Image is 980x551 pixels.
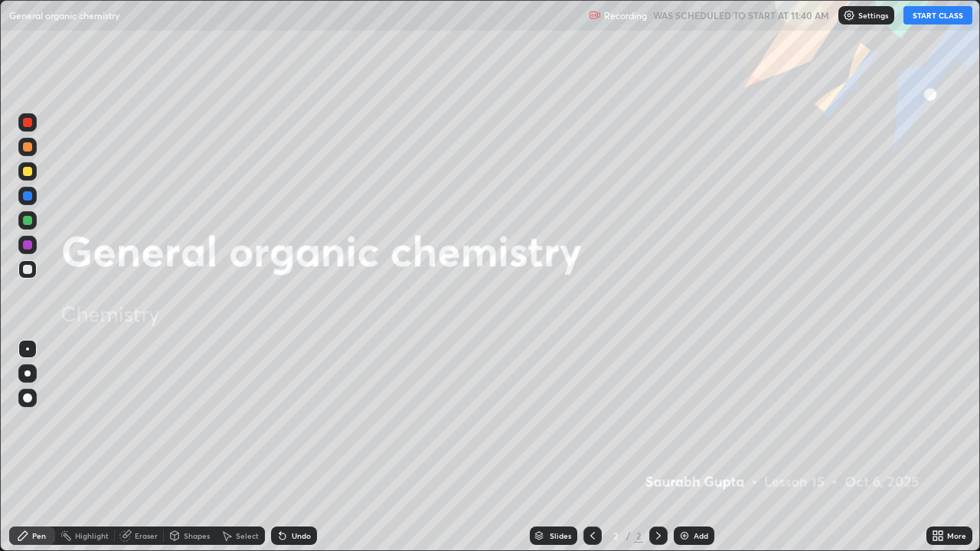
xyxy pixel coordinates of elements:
[75,532,109,540] div: Highlight
[947,532,966,540] div: More
[608,531,623,540] div: 2
[550,532,571,540] div: Slides
[653,8,829,22] h5: WAS SCHEDULED TO START AT 11:40 AM
[292,532,311,540] div: Undo
[604,10,647,21] p: Recording
[678,530,691,542] img: add-slide-button
[589,9,601,21] img: recording.375f2c34.svg
[903,6,972,24] button: START CLASS
[694,532,708,540] div: Add
[626,531,631,540] div: /
[843,9,855,21] img: class-settings-icons
[184,532,210,540] div: Shapes
[32,532,46,540] div: Pen
[9,9,119,21] p: General organic chemistry
[858,11,888,19] p: Settings
[236,532,259,540] div: Select
[135,532,158,540] div: Eraser
[634,529,643,543] div: 2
